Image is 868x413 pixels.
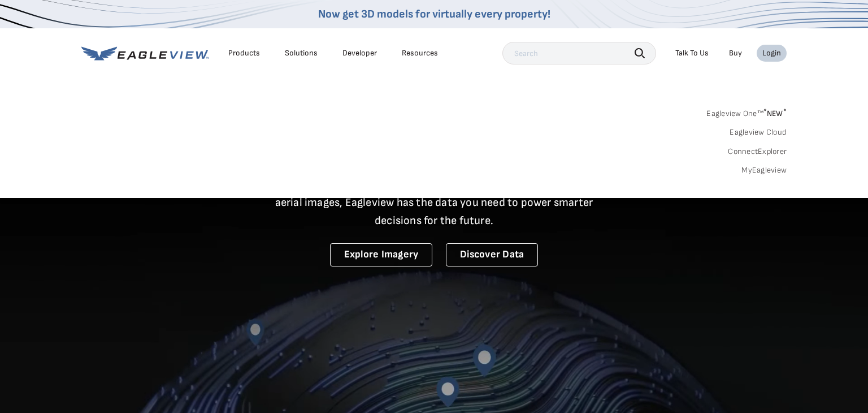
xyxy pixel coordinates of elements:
input: Search [502,42,656,64]
div: Talk To Us [675,48,709,58]
a: Discover Data [446,243,538,266]
div: Products [228,48,260,58]
p: A new era starts here. Built on more than 3.5 billion high-resolution aerial images, Eagleview ha... [261,175,607,230]
a: Developer [342,48,377,58]
div: Resources [402,48,438,58]
div: Solutions [285,48,318,58]
a: Eagleview One™*NEW* [706,105,787,118]
a: Buy [729,48,742,58]
a: Eagleview Cloud [730,127,787,137]
a: MyEagleview [741,165,787,175]
span: NEW [763,109,787,118]
a: ConnectExplorer [728,147,787,157]
div: Login [762,48,781,58]
a: Now get 3D models for virtually every property! [318,7,550,21]
a: Explore Imagery [330,243,433,266]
